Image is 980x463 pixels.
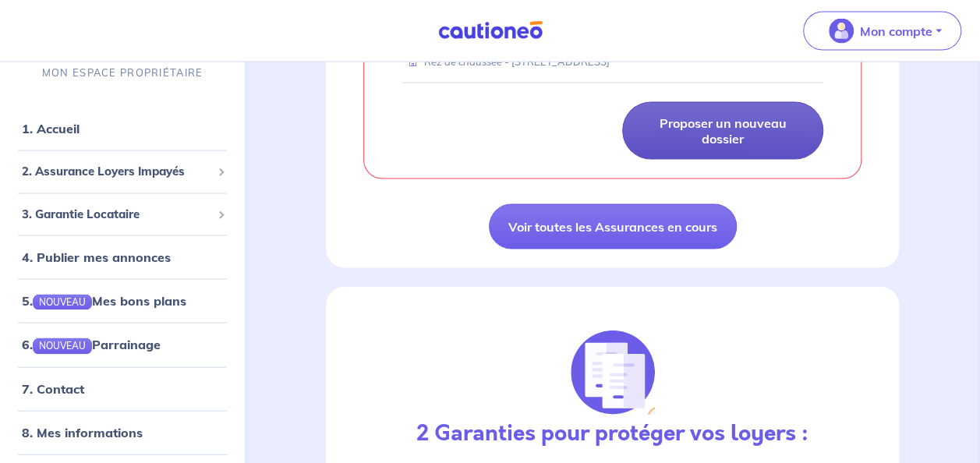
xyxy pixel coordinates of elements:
span: 2. Assurance Loyers Impayés [22,163,211,181]
div: 7. Contact [6,373,239,404]
img: Cautioneo [432,21,549,41]
a: Proposer un nouveau dossier [622,102,823,160]
a: 8. Mes informations [22,424,143,440]
span: 3. Garantie Locataire [22,205,211,223]
img: justif-loupe [571,330,655,415]
p: Mon compte [860,22,932,41]
a: 4. Publier mes annonces [22,249,171,265]
div: 1. Accueil [6,113,239,144]
div: 3. Garantie Locataire [6,199,239,229]
a: 6.NOUVEAUParrainage [22,337,161,352]
a: 5.NOUVEAUMes bons plans [22,293,186,309]
p: MON ESPACE PROPRIÉTAIRE [42,65,203,80]
div: 6.NOUVEAUParrainage [6,329,239,360]
a: Voir toutes les Assurances en cours [489,204,737,249]
div: 2. Assurance Loyers Impayés [6,157,239,187]
img: illu_account_valid_menu.svg [829,19,854,44]
div: 8. Mes informations [6,416,239,447]
div: 5.NOUVEAUMes bons plans [6,285,239,316]
a: 1. Accueil [22,121,80,136]
button: illu_account_valid_menu.svgMon compte [803,12,961,51]
p: Proposer un nouveau dossier [642,115,804,147]
div: 4. Publier mes annonces [6,242,239,273]
h3: 2 Garanties pour protéger vos loyers : [416,421,808,447]
a: 7. Contact [22,380,84,396]
div: Rez de chaussée - [STREET_ADDRESS] [402,55,610,69]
